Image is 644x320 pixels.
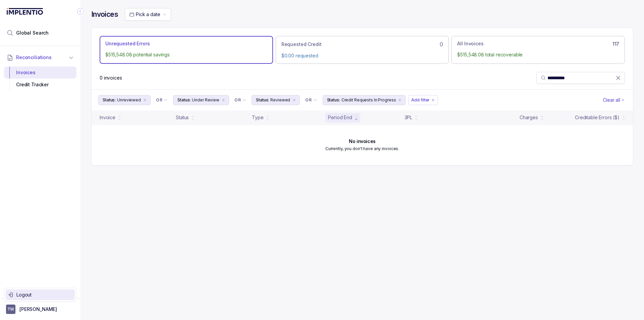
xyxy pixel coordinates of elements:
h4: Invoices [91,10,118,19]
p: Reviewed [270,97,290,103]
button: Filter Chip Add filter [408,95,438,105]
div: remove content [397,97,402,103]
div: Remaining page entries [100,75,122,81]
li: Filter Chip Connector undefined [234,97,246,103]
div: remove content [221,97,226,103]
button: Filter Chip Reviewed [252,95,300,105]
button: Filter Chip Connector undefined [232,95,249,105]
p: OR [234,97,241,103]
span: Reconciliations [16,54,52,61]
div: Reconciliations [4,65,76,92]
p: Status: [256,97,269,103]
h6: 117 [612,41,619,47]
p: Add filter [411,97,430,103]
div: remove content [142,97,148,103]
p: Status: [103,97,116,103]
div: Creditable Errors ($) [575,114,620,121]
button: Reconciliations [4,50,76,65]
button: Filter Chip Unreviewed [98,95,151,105]
li: Filter Chip Connector undefined [156,97,168,103]
p: Status: [327,97,340,103]
div: Period End [328,114,352,121]
p: Clear all [603,97,620,103]
p: Under Review [192,97,219,103]
p: Unreviewed [117,97,141,103]
button: Filter Chip Connector undefined [303,95,320,105]
button: User initials[PERSON_NAME] [6,305,74,314]
search: Date Range Picker [129,11,160,18]
p: $515,548.08 total recoverable [457,51,619,58]
div: Credit Tracker [9,79,71,91]
p: Requested Credit [281,41,322,48]
p: Credit Requests In Progress [341,97,396,103]
p: [PERSON_NAME] [19,306,57,313]
div: 0 [281,40,443,48]
div: Collapse Icon [76,7,85,15]
p: Unrequested Errors [105,40,150,47]
p: Currently, you don't have any invoices. [325,145,399,152]
span: Pick a date [136,11,160,17]
div: 3PL [405,114,413,121]
p: OR [156,97,162,103]
button: Filter Chip Credit Requests In Progress [323,95,406,105]
div: Status [176,114,189,121]
p: All Invoices [457,40,483,47]
button: Filter Chip Connector undefined [153,95,170,105]
div: remove content [291,97,297,103]
button: Date Range Picker [125,8,171,21]
li: Filter Chip Connector undefined [305,97,317,103]
div: Charges [520,114,538,121]
button: Clear Filters [601,95,626,105]
h6: No invoices [349,139,375,144]
div: Invoices [9,66,71,79]
span: Global Search [16,30,49,36]
ul: Action Tab Group [100,36,625,63]
p: Status: [177,97,191,103]
p: 0 invoices [100,75,122,81]
p: $515,548.08 potential savings [105,51,267,58]
div: Type [252,114,263,121]
p: Logout [16,291,72,298]
div: Invoice [100,114,115,121]
ul: Filter Group [98,95,601,105]
span: User initials [6,305,15,314]
p: OR [305,97,312,103]
button: Filter Chip Under Review [173,95,229,105]
p: $0.00 requested [281,52,443,59]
